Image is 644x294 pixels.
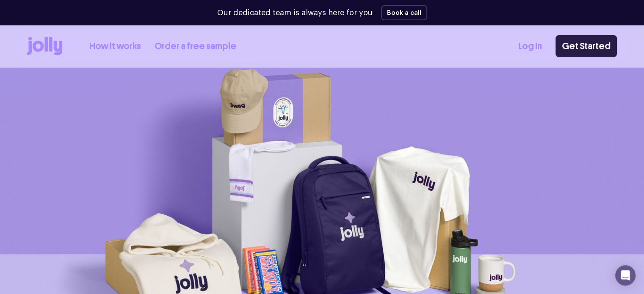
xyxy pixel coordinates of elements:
[217,7,373,19] p: Our dedicated team is always here for you
[615,265,636,286] div: Open Intercom Messenger
[155,39,236,53] a: Order a free sample
[381,5,427,20] button: Book a call
[518,39,542,53] a: Log In
[89,39,141,53] a: How it works
[556,35,617,57] a: Get Started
